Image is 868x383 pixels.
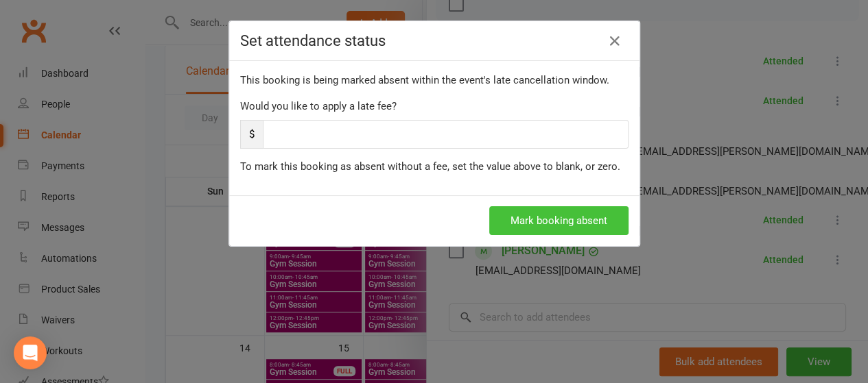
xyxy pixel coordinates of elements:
div: To mark this booking as absent without a fee, set the value above to blank, or zero. [240,158,629,175]
div: Open Intercom Messenger [14,336,47,369]
button: Mark booking absent [489,206,629,235]
div: Would you like to apply a late fee? [240,98,629,114]
a: Close [604,30,626,52]
div: This booking is being marked absent within the event's late cancellation window. [240,72,629,88]
span: $ [240,120,263,149]
h4: Set attendance status [240,32,629,49]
